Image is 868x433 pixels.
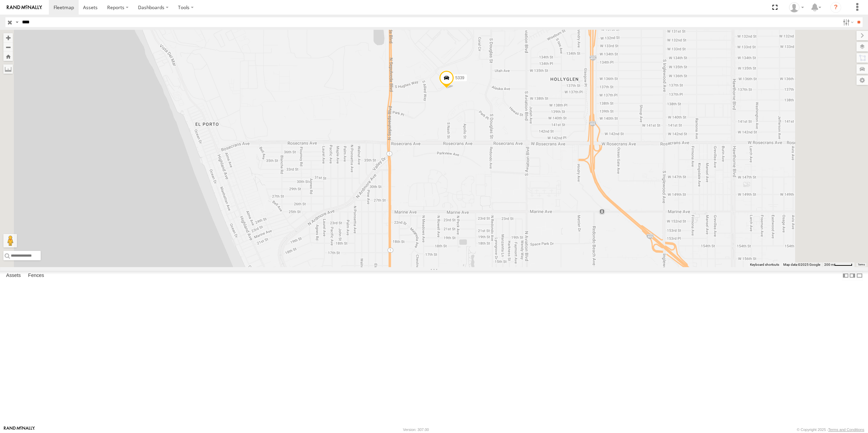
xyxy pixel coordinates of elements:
label: Map Settings [856,75,868,85]
label: Hide Summary Table [856,271,863,281]
button: Zoom Home [3,52,13,61]
span: 5339 [455,75,465,80]
span: Map data ©2025 Google [783,263,820,266]
label: Dock Summary Table to the Right [849,271,856,281]
div: Dispatch [787,2,806,13]
label: Search Query [14,17,20,27]
a: Visit our Website [4,426,35,433]
label: Dock Summary Table to the Left [842,271,849,281]
span: 200 m [824,263,834,266]
label: Fences [25,271,47,280]
button: Keyboard shortcuts [750,262,779,267]
label: Search Filter Options [840,17,855,27]
i: ? [830,2,841,13]
a: Terms (opens in new tab) [858,263,865,266]
button: Zoom out [3,42,13,52]
img: rand-logo.svg [7,5,42,10]
div: © Copyright 2025 - [797,428,864,432]
label: Measure [3,64,13,74]
label: Assets [3,271,24,280]
button: Drag Pegman onto the map to open Street View [3,234,17,247]
div: Version: 307.00 [403,428,429,432]
button: Map Scale: 200 m per 50 pixels [822,262,854,267]
a: Terms and Conditions [828,428,864,432]
button: Zoom in [3,33,13,42]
